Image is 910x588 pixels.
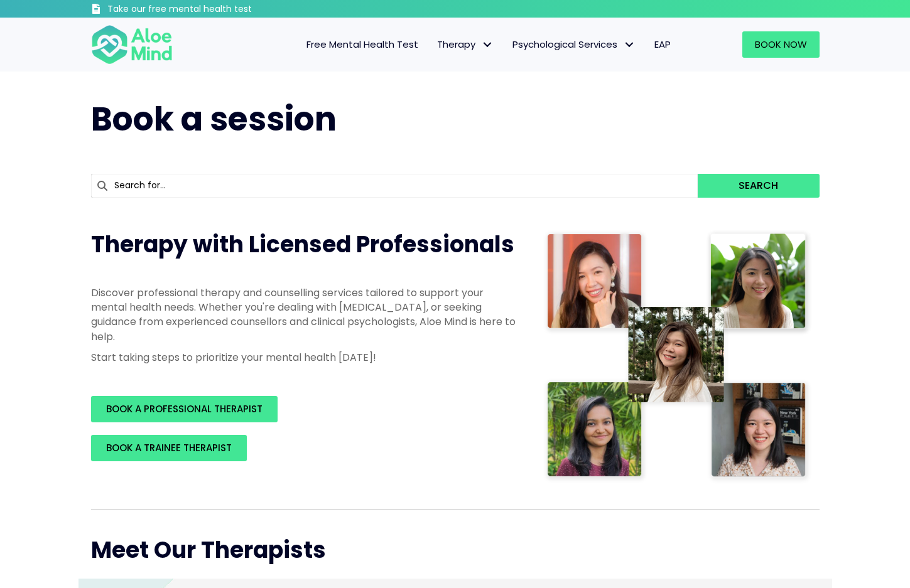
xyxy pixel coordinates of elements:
span: Meet Our Therapists [91,534,326,566]
a: Psychological ServicesPsychological Services: submenu [503,31,645,58]
nav: Menu [189,31,680,58]
span: Book a session [91,96,337,142]
button: Search [698,174,819,198]
a: Book Now [742,31,820,58]
span: EAP [654,38,671,51]
p: Discover professional therapy and counselling services tailored to support your mental health nee... [91,286,518,344]
img: Aloe mind Logo [91,24,173,65]
span: Free Mental Health Test [306,38,418,51]
span: Therapy: submenu [479,36,497,54]
span: BOOK A TRAINEE THERAPIST [106,441,232,454]
h3: Take our free mental health test [107,3,319,16]
span: BOOK A PROFESSIONAL THERAPIST [106,402,263,415]
span: Therapy with Licensed Professionals [91,228,514,260]
a: Take our free mental health test [91,3,319,18]
span: Book Now [755,38,807,51]
p: Start taking steps to prioritize your mental health [DATE]! [91,350,518,365]
span: Therapy [437,38,494,51]
a: Free Mental Health Test [297,31,428,58]
input: Search for... [91,174,698,198]
a: TherapyTherapy: submenu [428,31,503,58]
a: BOOK A TRAINEE THERAPIST [91,435,247,461]
a: BOOK A PROFESSIONAL THERAPIST [91,396,278,422]
span: Psychological Services [512,38,636,51]
a: EAP [645,31,680,58]
span: Psychological Services: submenu [620,36,639,54]
img: Therapist collage [543,229,812,484]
